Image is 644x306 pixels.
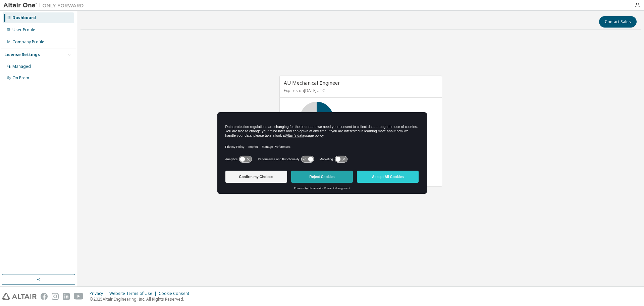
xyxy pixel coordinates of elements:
img: facebook.svg [41,293,48,300]
div: Website Terms of Use [109,291,159,296]
p: 63 of 84 [382,110,413,121]
div: Company Profile [12,39,44,45]
p: Expires on [DATE] UTC [284,88,436,93]
img: Altair One [3,2,87,9]
p: © 2025 Altair Engineering, Inc. All Rights Reserved. [90,296,193,302]
div: Privacy [90,291,109,296]
img: altair_logo.svg [2,293,37,300]
div: Cookie Consent [159,291,193,296]
div: Dashboard [12,15,36,20]
img: instagram.svg [52,293,59,300]
div: User Profile [12,27,35,33]
img: linkedin.svg [63,293,70,300]
img: youtube.svg [74,293,84,300]
div: Managed [12,64,31,69]
button: Contact Sales [599,16,637,28]
div: License Settings [4,52,40,57]
div: On Prem [12,75,29,81]
span: AU Mechanical Engineer [284,79,340,86]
